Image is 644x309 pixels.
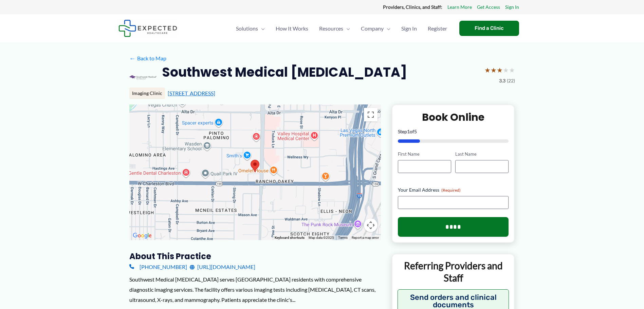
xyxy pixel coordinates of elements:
[162,64,407,80] h2: Southwest Medical [MEDICAL_DATA]
[428,17,447,40] span: Register
[129,262,187,272] a: [PHONE_NUMBER]
[314,17,355,40] a: ResourcesMenu Toggle
[499,76,505,85] span: 3.3
[383,4,442,10] strong: Providers, Clinics, and Staff:
[447,3,472,12] a: Learn More
[401,17,417,40] span: Sign In
[414,129,417,134] span: 5
[398,151,451,157] label: First Name
[168,90,215,96] a: [STREET_ADDRESS]
[398,259,509,284] p: Referring Providers and Staff
[503,64,509,76] span: ★
[276,17,308,40] span: How It Works
[129,251,381,262] h3: About this practice
[352,236,379,239] a: Report a map error
[509,64,515,76] span: ★
[129,55,136,61] span: ←
[477,3,500,12] a: Get Access
[131,231,153,240] img: Google
[398,111,509,124] h2: Book Online
[129,274,381,305] div: Southwest Medical [MEDICAL_DATA] serves [GEOGRAPHIC_DATA] residents with comprehensive diagnostic...
[398,129,509,134] p: Step of
[190,262,255,272] a: [URL][DOMAIN_NAME]
[129,88,165,99] div: Imaging Clinic
[455,151,509,157] label: Last Name
[507,76,515,85] span: (22)
[505,3,519,12] a: Sign In
[398,187,509,193] label: Your Email Address
[355,17,396,40] a: CompanyMenu Toggle
[131,231,153,240] a: Open this area in Google Maps (opens a new window)
[236,17,258,40] span: Solutions
[364,218,378,232] button: Map camera controls
[497,64,503,76] span: ★
[396,17,422,40] a: Sign In
[309,236,334,239] span: Map data ©2025
[459,21,519,36] a: Find a Clinic
[407,129,410,134] span: 1
[441,188,461,193] span: (Required)
[491,64,497,76] span: ★
[343,17,350,40] span: Menu Toggle
[129,53,166,63] a: ←Back to Map
[384,17,390,40] span: Menu Toggle
[484,64,491,76] span: ★
[270,17,314,40] a: How It Works
[231,17,270,40] a: SolutionsMenu Toggle
[364,108,378,121] button: Toggle fullscreen view
[422,17,453,40] a: Register
[361,17,384,40] span: Company
[231,17,453,40] nav: Primary Site Navigation
[338,236,348,239] a: Terms (opens in new tab)
[275,235,305,240] button: Keyboard shortcuts
[319,17,343,40] span: Resources
[258,17,265,40] span: Menu Toggle
[118,20,177,37] img: Expected Healthcare Logo - side, dark font, small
